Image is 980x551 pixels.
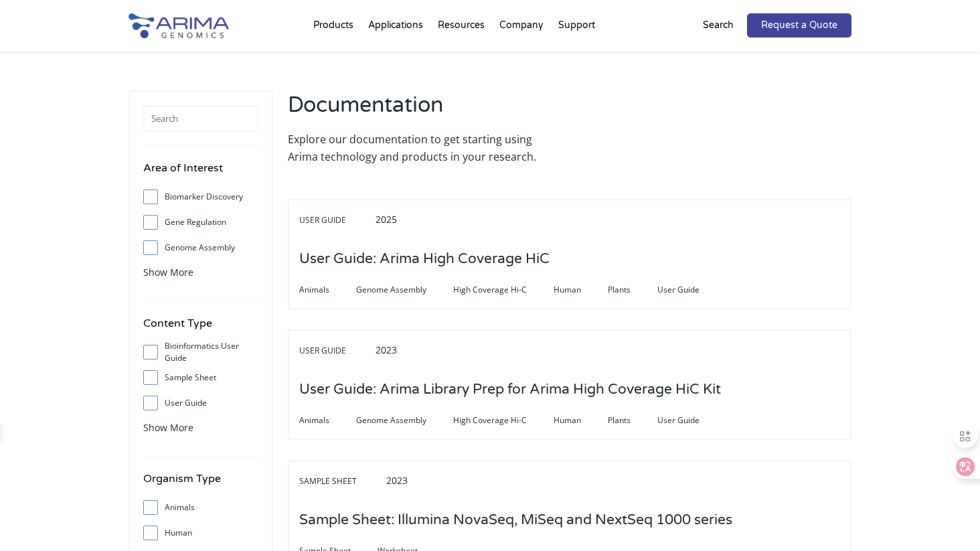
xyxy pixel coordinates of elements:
h3: User Guide: Arima Library Prep for Arima High Coverage HiC Kit [299,369,721,410]
span: Show More [143,421,193,434]
span: User Guide [299,212,373,228]
label: Genome Assembly [143,238,258,258]
h3: Sample Sheet: Illumina NovaSeq, MiSeq and NextSeq 1000 series [299,499,732,541]
span: Genome Assembly [356,282,453,298]
span: Plants [608,412,657,428]
h4: Content Type [143,315,258,342]
a: Sample Sheet: Illumina NovaSeq, MiSeq and NextSeq 1000 series [299,513,732,528]
label: Gene Regulation [143,212,258,232]
label: Bioinformatics User Guide [143,342,258,362]
p: Explore our documentation to get starting using Arima technology and products in your research. [288,131,563,165]
a: User Guide: Arima Library Prep for Arima High Coverage HiC Kit [299,382,721,397]
img: Arima-Genomics-logo [129,13,229,38]
span: User Guide [299,343,373,359]
span: Sample Sheet [299,473,384,489]
a: Request a Quote [747,13,851,37]
a: User Guide: Arima High Coverage HiC [299,252,550,266]
label: Animals [143,497,258,518]
h4: Organism Type [143,470,258,497]
span: 2023 [376,343,397,356]
h3: User Guide: Arima High Coverage HiC [299,238,550,280]
span: High Coverage Hi-C [453,412,554,428]
input: Search [143,105,258,132]
span: Show More [143,266,193,279]
span: User Guide [657,412,726,428]
label: Human [143,523,258,543]
span: Animals [299,282,356,298]
label: Biomarker Discovery [143,187,258,207]
h4: Area of Interest [143,159,258,187]
label: User Guide [143,393,258,413]
span: High Coverage Hi-C [453,282,554,298]
span: User Guide [657,282,726,298]
p: Search [703,17,734,34]
h2: Documentation [288,90,563,131]
span: 2023 [386,474,408,487]
span: Human [554,282,608,298]
span: 2025 [376,213,397,226]
span: Genome Assembly [356,412,453,428]
span: Animals [299,412,356,428]
label: Sample Sheet [143,368,258,388]
span: Plants [608,282,657,298]
span: Human [554,412,608,428]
